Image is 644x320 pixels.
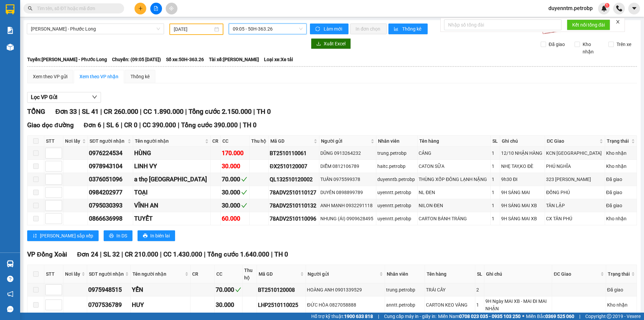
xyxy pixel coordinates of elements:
[6,4,14,14] img: logo-vxr
[607,137,630,145] span: Trạng thái
[269,212,319,225] td: 78ADV2510110096
[132,300,189,310] div: HUY
[233,24,303,34] span: 09:05 - 50H-363.26
[92,94,97,100] span: down
[607,286,636,293] div: Đã giao
[567,19,610,30] button: Kết nối tổng đài
[112,56,161,63] span: Chuyến: (09:05 [DATE])
[33,73,67,80] div: Xem theo VP gửi
[89,162,131,171] div: 0978943104
[269,199,319,212] td: 78ADV2510110132
[88,212,133,225] td: 0866636998
[269,173,319,186] td: QL132510120002
[7,27,14,34] img: solution-icon
[222,188,248,197] div: 30.000
[402,25,422,33] span: Thống kê
[160,250,162,258] span: |
[606,215,636,222] div: Kho nhận
[79,73,118,80] div: Xem theo VP nhận
[222,175,248,184] div: 70.000
[501,163,544,170] div: NHẸ TAY,KO ĐÈ
[104,230,132,241] button: printerIn DS
[7,306,13,312] span: message
[134,214,209,223] div: TUYẾT
[418,136,491,147] th: Tên hàng
[606,163,636,170] div: Kho nhận
[606,149,636,157] div: Kho nhận
[143,107,183,116] span: CC 1.890.000
[131,283,191,296] td: YẾN
[88,147,133,160] td: 0976224534
[222,148,248,158] div: 170.000
[419,149,489,157] div: CẢNG
[270,215,318,223] div: 78ADV2510110096
[546,163,604,170] div: PHÚ NGHĨA
[185,107,187,116] span: |
[134,148,209,158] div: HÙNG
[615,19,620,24] span: close
[269,186,319,199] td: 78ADV2510110127
[426,286,474,293] div: TRÁI CÂY
[103,250,120,258] span: SL 32
[377,202,416,209] div: uyenntt.petrobp
[27,92,101,103] button: Lọc VP Gửi
[307,301,384,309] div: ĐỨC HÒA 0827058888
[459,314,521,319] strong: 0708 023 035 - 0935 103 250
[543,4,598,12] span: duyenntm.petrobp
[522,315,524,318] span: ⚪️
[116,232,127,239] span: In DS
[133,199,211,212] td: VĨNH AN
[250,136,269,147] th: Thu hộ
[87,283,131,296] td: 0975948515
[438,313,521,320] span: Miền Nam
[27,107,45,116] span: TỔNG
[204,250,206,258] span: |
[27,121,74,129] span: Giao dọc đường
[608,270,630,278] span: Trạng thái
[138,6,143,11] span: plus
[476,301,483,309] div: 1
[376,136,418,147] th: Nhân viên
[385,265,425,283] th: Nhân viên
[350,24,387,34] button: In đơn chọn
[90,137,126,145] span: SĐT người nhận
[135,3,146,14] button: plus
[103,121,105,129] span: |
[216,300,241,310] div: 30.000
[89,188,131,197] div: 0984202977
[31,93,57,101] span: Lọc VP Gửi
[222,201,248,210] div: 30.000
[377,163,416,170] div: haitc.petrobp
[133,173,211,186] td: a thọ seoul
[546,202,604,209] div: TÂN LẬP
[166,3,177,14] button: aim
[270,188,318,197] div: 78ADV2510110127
[607,301,636,309] div: Kho nhận
[88,199,133,212] td: 0795030393
[614,41,634,48] span: Trên xe
[491,136,500,147] th: SL
[270,149,318,157] div: BT2510110061
[606,202,636,209] div: Đã giao
[189,107,252,116] span: Tổng cước 2.150.000
[274,250,288,258] span: TH 0
[546,215,604,222] div: CX TÂN PHÚ
[121,250,123,258] span: |
[307,286,384,293] div: HOÀNG ANH 0901339529
[89,270,124,278] span: SĐT người nhận
[33,233,37,239] span: sort-ascending
[546,41,568,48] span: Đã giao
[132,270,183,278] span: Tên người nhận
[492,189,499,196] div: 1
[316,41,321,47] span: download
[311,38,351,49] button: downloadXuất Excel
[419,215,489,222] div: CARTON BÁNH TRÁNG
[546,176,604,183] div: 323 [PERSON_NAME]
[492,149,499,157] div: 1
[40,232,93,239] span: [PERSON_NAME] sắp xếp
[109,233,114,239] span: printer
[628,3,640,14] button: caret-down
[320,202,375,209] div: ANH MẠNH 0932291118
[133,186,211,199] td: TOẠI
[257,107,271,116] span: TH 0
